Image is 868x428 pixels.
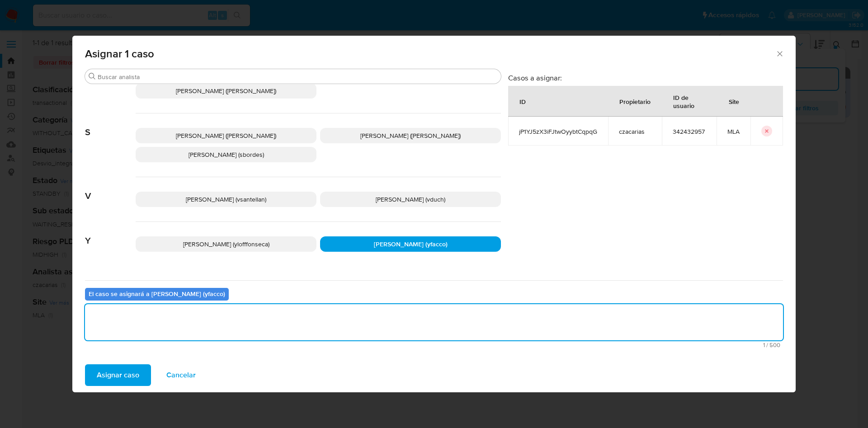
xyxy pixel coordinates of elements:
[72,36,796,392] div: assign-modal
[85,113,136,138] span: S
[85,364,151,386] button: Asignar caso
[136,128,316,143] div: [PERSON_NAME] ([PERSON_NAME])
[320,236,501,252] div: [PERSON_NAME] (yfacco)
[85,177,136,202] span: V
[166,365,196,385] span: Cancelar
[509,90,537,112] div: ID
[88,342,780,348] span: Máximo 500 caracteres
[519,127,597,136] span: jP1YJ5zX3iFJtwOyybtCqpqG
[183,240,269,249] span: [PERSON_NAME] (ylofffonseca)
[718,90,750,112] div: Site
[155,364,208,386] button: Cancelar
[176,131,276,140] span: [PERSON_NAME] ([PERSON_NAME])
[136,147,316,162] div: [PERSON_NAME] (sbordes)
[136,83,316,99] div: [PERSON_NAME] ([PERSON_NAME])
[508,73,783,82] h3: Casos a asignar:
[176,86,276,95] span: [PERSON_NAME] ([PERSON_NAME])
[186,195,266,204] span: [PERSON_NAME] (vsantellan)
[609,90,661,112] div: Propietario
[85,222,136,246] span: Y
[727,127,740,136] span: MLA
[376,195,445,204] span: [PERSON_NAME] (vduch)
[136,236,316,252] div: [PERSON_NAME] (ylofffonseca)
[775,49,783,57] button: Cerrar ventana
[360,131,461,140] span: [PERSON_NAME] ([PERSON_NAME])
[98,73,497,81] input: Buscar analista
[136,192,316,207] div: [PERSON_NAME] (vsantellan)
[619,127,651,136] span: czacarias
[320,128,501,143] div: [PERSON_NAME] ([PERSON_NAME])
[85,48,775,59] span: Asignar 1 caso
[189,150,264,159] span: [PERSON_NAME] (sbordes)
[320,192,501,207] div: [PERSON_NAME] (vduch)
[97,365,139,385] span: Asignar caso
[662,86,716,116] div: ID de usuario
[89,289,225,298] b: El caso se asignará a [PERSON_NAME] (yfacco)
[89,73,96,80] button: Buscar
[761,126,772,136] button: icon-button
[673,127,706,136] span: 342432957
[374,240,448,249] span: [PERSON_NAME] (yfacco)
